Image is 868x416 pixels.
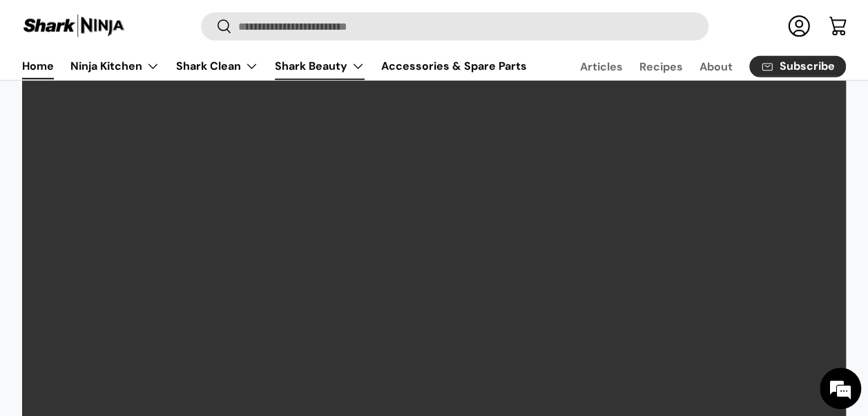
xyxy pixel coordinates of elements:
a: Accessories & Spare Parts [381,52,527,79]
img: Shark Ninja Philippines [22,12,126,39]
nav: Secondary [547,52,846,79]
nav: Primary [22,52,527,79]
summary: Ninja Kitchen [62,52,168,79]
a: About [700,53,733,79]
summary: Shark Clean [168,52,267,79]
span: We're online! [80,122,191,261]
summary: Shark Beauty [267,52,373,79]
div: Minimize live chat window [226,7,260,40]
div: Chat with us now [72,77,232,95]
span: Subscribe [780,61,835,72]
a: Recipes [639,53,683,79]
a: Home [22,52,54,79]
textarea: Type your message and hit 'Enter' [7,273,263,321]
a: Articles [580,53,623,79]
a: Subscribe [749,55,846,77]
